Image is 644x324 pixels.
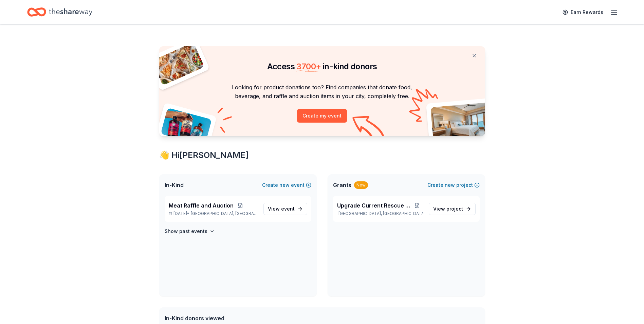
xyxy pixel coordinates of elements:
span: Grants [333,181,351,189]
button: Create my event [297,109,347,123]
span: In-Kind [165,181,184,189]
span: 3700 + [296,61,321,71]
img: Pizza [151,42,204,86]
span: new [279,181,290,189]
button: Createnewproject [427,181,480,189]
span: [GEOGRAPHIC_DATA], [GEOGRAPHIC_DATA] [191,211,258,216]
h4: Show past events [165,227,207,235]
a: Earn Rewards [558,6,607,18]
span: new [445,181,455,189]
div: 👋 Hi [PERSON_NAME] [159,150,485,161]
a: Home [27,4,92,20]
img: Curvy arrow [352,116,386,141]
div: New [354,181,368,189]
button: Createnewevent [262,181,311,189]
a: View event [263,203,307,215]
button: Show past events [165,227,215,235]
span: Access in-kind donors [267,61,377,71]
span: project [446,206,463,212]
a: View project [429,203,476,215]
p: Looking for product donations too? Find companies that donate food, beverage, and raffle and auct... [167,83,477,101]
div: In-Kind donors viewed [165,314,317,322]
span: View [268,205,295,213]
span: event [281,206,295,212]
p: [DATE] • [169,211,258,216]
span: Upgrade Current Rescue Toosl [337,201,411,210]
span: View [433,205,463,213]
span: Meat Raffle and Auction [169,201,234,210]
p: [GEOGRAPHIC_DATA], [GEOGRAPHIC_DATA] [337,211,423,216]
